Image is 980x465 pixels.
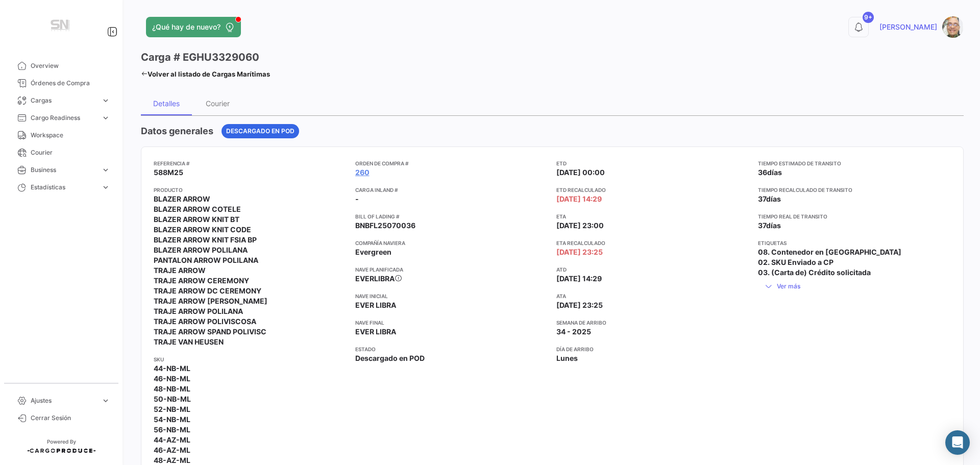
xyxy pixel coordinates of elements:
[556,300,603,310] span: [DATE] 23:25
[154,374,190,384] span: 46-NB-ML
[556,212,750,221] app-card-info-title: ETA
[758,159,951,167] app-card-info-title: Tiempo estimado de transito
[355,212,549,221] app-card-info-title: Bill of Lading #
[556,247,603,257] span: [DATE] 23:25
[154,214,239,225] span: BLAZER ARROW KNIT BT
[758,278,807,295] button: Ver más
[758,221,766,230] span: 37
[206,99,230,108] div: Courier
[942,16,964,38] img: Captura.PNG
[556,194,602,204] span: [DATE] 14:29
[31,413,110,423] span: Cerrar Sesión
[355,247,391,257] span: Evergreen
[31,131,110,140] span: Workspace
[154,204,241,214] span: BLAZER ARROW COTELE
[355,194,359,204] span: -
[154,276,249,286] span: TRAJE ARROW CEREMONY
[31,148,110,157] span: Courier
[154,194,210,204] span: BLAZER ARROW
[355,221,415,231] span: BNBFL25070036
[154,306,243,316] span: TRAJE ARROW POLILANA
[556,167,605,178] span: [DATE] 00:00
[154,316,256,327] span: TRAJE ARROW POLIVISCOSA
[101,113,110,123] span: expand_more
[31,96,97,105] span: Cargas
[31,165,97,175] span: Business
[8,75,114,92] a: Órdenes de Compra
[355,300,396,310] span: EVER LIBRA
[101,165,110,175] span: expand_more
[153,99,180,108] div: Detalles
[355,274,395,283] span: EVERLIBRA
[556,353,578,363] span: Lunes
[556,265,750,274] app-card-info-title: ATD
[758,168,767,177] span: 36
[355,319,549,327] app-card-info-title: Nave final
[154,384,190,394] span: 48-NB-ML
[141,50,259,64] h3: Carga # EGHU3329060
[154,337,224,347] span: TRAJE VAN HEUSEN
[556,327,591,337] span: 34 - 2025
[154,425,190,435] span: 56-NB-ML
[556,239,750,247] app-card-info-title: ETA Recalculado
[154,394,191,404] span: 50-NB-ML
[154,435,190,445] span: 44-AZ-ML
[879,22,937,32] span: [PERSON_NAME]
[154,225,251,235] span: BLAZER ARROW KNIT CODE
[154,296,267,306] span: TRAJE ARROW [PERSON_NAME]
[146,17,241,37] button: ¿Qué hay de nuevo?
[154,355,347,363] app-card-info-title: SKU
[945,430,970,455] div: Abrir Intercom Messenger
[101,396,110,405] span: expand_more
[101,183,110,192] span: expand_more
[141,67,270,81] a: Volver al listado de Cargas Marítimas
[556,274,602,284] span: [DATE] 14:29
[154,445,190,455] span: 46-AZ-ML
[355,167,370,178] a: 260
[758,212,951,221] app-card-info-title: Tiempo real de transito
[154,159,347,167] app-card-info-title: Referencia #
[758,239,951,247] app-card-info-title: Etiquetas
[355,239,549,247] app-card-info-title: Compañía naviera
[556,159,750,167] app-card-info-title: ETD
[556,292,750,300] app-card-info-title: ATA
[758,247,901,257] span: 08. Contenedor en [GEOGRAPHIC_DATA]
[355,186,549,194] app-card-info-title: Carga inland #
[226,127,295,136] span: Descargado en POD
[355,292,549,300] app-card-info-title: Nave inicial
[758,186,951,194] app-card-info-title: Tiempo recalculado de transito
[154,414,190,425] span: 54-NB-ML
[766,194,781,203] span: días
[154,265,206,276] span: TRAJE ARROW
[767,168,782,177] span: días
[154,167,183,178] span: 588M25
[31,396,97,405] span: Ajustes
[154,255,258,265] span: PANTALON ARROW POLILANA
[154,186,347,194] app-card-info-title: Producto
[154,327,266,337] span: TRAJE ARROW SPAND POLIVISC
[355,327,396,337] span: EVER LIBRA
[154,235,257,245] span: BLAZER ARROW KNIT FSIA BP
[31,61,110,70] span: Overview
[141,124,213,138] h4: Datos generales
[8,57,114,75] a: Overview
[154,404,190,414] span: 52-NB-ML
[36,12,87,41] img: Manufactura+Logo.png
[31,113,97,123] span: Cargo Readiness
[766,221,781,230] span: días
[31,183,97,192] span: Estadísticas
[8,144,114,161] a: Courier
[758,267,871,278] span: 03. (Carta de) Crédito solicitada
[556,345,750,353] app-card-info-title: Día de Arribo
[355,345,549,353] app-card-info-title: Estado
[101,96,110,105] span: expand_more
[355,265,549,274] app-card-info-title: Nave planificada
[154,363,190,374] span: 44-NB-ML
[556,186,750,194] app-card-info-title: ETD Recalculado
[154,286,261,296] span: TRAJE ARROW DC CEREMONY
[758,194,766,203] span: 37
[355,159,549,167] app-card-info-title: Orden de Compra #
[31,79,110,88] span: Órdenes de Compra
[556,221,604,231] span: [DATE] 23:00
[152,22,220,32] span: ¿Qué hay de nuevo?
